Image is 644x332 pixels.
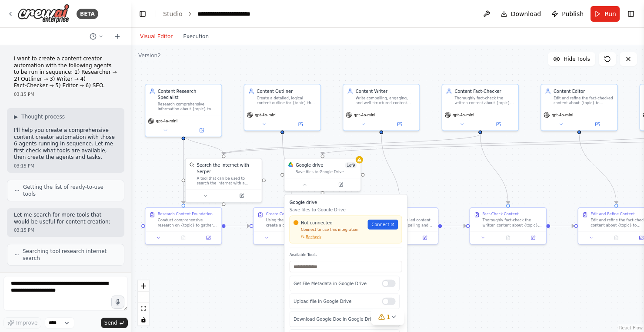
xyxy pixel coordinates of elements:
[14,127,117,161] p: I'll help you create a comprehensive content creator automation with those 6 agents running in se...
[288,162,293,167] img: Google Drive
[224,192,259,200] button: Open in side panel
[580,121,614,128] button: Open in side panel
[86,31,107,42] button: Switch to previous chat
[14,212,117,225] p: Let me search for more tools that would be useful for content creation:
[522,234,544,241] button: Open in side panel
[14,163,117,169] div: 03:15 PM
[625,8,637,20] button: Show right sidebar
[296,162,323,168] div: Google drive
[371,221,389,227] span: Connect
[552,112,574,117] span: gpt-4o-mini
[562,10,584,18] span: Publish
[184,127,219,134] button: Open in side panel
[104,319,117,326] span: Send
[477,134,511,204] g: Edge from 0d5f77bb-7d52-4700-8ebe-16710528e298 to c3c1aa15-85d9-4327-99b7-9df83de4eecc
[138,314,149,325] button: toggle interactivity
[294,298,377,304] p: Upload file in Google Drive
[266,211,309,216] div: Create Content Outline
[294,234,321,239] button: Recheck
[185,158,262,203] div: SerperDevToolSearch the internet with SerperA tool that can be used to search the internet with a...
[23,248,117,262] span: Searching tool research internet search
[14,113,65,120] button: ▶Thought process
[482,211,518,216] div: Fact-Check Content
[306,234,321,239] span: Recheck
[290,207,402,213] p: Save files to Google Drive
[548,6,587,22] button: Publish
[180,134,187,204] g: Edge from 3ce5213f-6d38-4269-9d1b-1d795373ffd5 to 6b480a8b-f943-4ea8-bdf0-abf6c0b31d56
[378,134,403,204] g: Edge from bda247b0-44b0-40b9-8bb4-9c13a8238bfb to ae8759cf-d74d-4e39-870d-2d9fa52df014
[294,280,377,286] p: Get File Metadata in Google Drive
[495,234,521,241] button: No output available
[453,112,474,117] span: gpt-4o-mini
[198,234,219,241] button: Open in side panel
[294,227,364,232] p: Connect to use this integration
[301,220,333,226] span: Not connected
[158,218,218,228] div: Conduct comprehensive research on {topic} to gather factual information, current trends, statisti...
[189,162,194,167] img: SerperDevTool
[3,317,41,329] button: Improve
[554,95,614,105] div: Edit and refine the fact-checked content about {topic} to improve clarity, flow, grammar, and ove...
[178,31,214,42] button: Execution
[345,162,357,168] span: Number of enabled actions
[382,121,417,128] button: Open in side panel
[14,113,18,120] span: ▶
[257,95,317,105] div: Create a detailed, logical content outline for {topic} that structures the research findings into...
[548,52,595,66] button: Hide Tools
[170,234,197,241] button: No output available
[550,223,574,229] g: Edge from c3c1aa15-85d9-4327-99b7-9df83de4eecc to aed24c12-525b-4d45-bb57-d1433cbbb306
[138,280,149,292] button: zoom in
[470,207,547,245] div: Fact-Check ContentThoroughly fact-check the written content about {topic} by verifying all claims...
[138,52,161,59] div: Version 2
[101,318,128,328] button: Send
[14,56,117,89] p: I want to create a content creator automation with the following agents to be run in sequence: 1)...
[541,84,618,131] div: Content EditorEdit and refine the fact-checked content about {topic} to improve clarity, flow, gr...
[279,234,305,241] button: No output available
[279,134,295,204] g: Edge from d81116ea-06e4-4800-b77b-e1e443de2335 to 27bb82b2-ab36-4692-96f6-816a5c7c5406
[220,134,483,154] g: Edge from 0d5f77bb-7d52-4700-8ebe-16710528e298 to ebe8fa75-1c0a-416c-8e80-2e423bcbfec8
[442,223,466,229] g: Edge from ae8759cf-d74d-4e39-870d-2d9fa52df014 to c3c1aa15-85d9-4327-99b7-9df83de4eecc
[16,319,37,326] span: Improve
[294,316,377,322] p: Download Google Doc in Google Drive
[283,121,318,128] button: Open in side panel
[343,84,420,131] div: Content WriterWrite compelling, engaging, and well-structured content about {topic} following the...
[110,31,124,42] button: Start a new chat
[180,134,227,154] g: Edge from 3ce5213f-6d38-4269-9d1b-1d795373ffd5 to ebe8fa75-1c0a-416c-8e80-2e423bcbfec8
[158,102,218,112] div: Research comprehensive information about {topic} to gather factual data, statistics, expert opini...
[138,292,149,303] button: zoom out
[564,56,590,62] span: Hide Tools
[619,325,643,330] a: React Flow attribution
[138,280,149,325] div: React Flow controls
[137,8,149,20] button: Hide left sidebar
[163,10,250,18] nav: breadcrumb
[371,309,404,325] button: 1
[356,95,416,105] div: Write compelling, engaging, and well-structured content about {topic} following the provided outl...
[497,6,545,22] button: Download
[354,112,376,117] span: gpt-4o-mini
[14,91,117,98] div: 03:15 PM
[21,113,65,120] span: Thought process
[356,88,416,94] div: Content Writer
[145,84,222,137] div: Content Research SpecialistResearch comprehensive information about {topic} to gather factual dat...
[361,207,439,245] div: Write ContentFollowing the detailed content outline, write compelling and engaging content about ...
[368,220,398,230] a: Connect
[296,170,357,174] div: Save files to Google Drive
[603,234,629,241] button: No output available
[591,6,620,22] button: Run
[266,218,326,228] div: Using the research findings, create a detailed and logical content outline for {topic}. Structure...
[442,84,519,131] div: Content Fact-CheckerThoroughly fact-check the written content about {topic} by verifying claims, ...
[23,184,117,197] span: Getting the list of ready-to-use tools
[482,218,542,228] div: Thoroughly fact-check the written content about {topic} by verifying all claims, statistics, quot...
[135,31,178,42] button: Visual Editor
[414,234,435,241] button: Open in side panel
[156,118,178,123] span: gpt-4o-mini
[511,10,541,18] span: Download
[604,10,616,18] span: Run
[255,112,277,117] span: gpt-4o-mini
[197,176,258,186] div: A tool that can be used to search the internet with a search_query. Supports different search typ...
[158,211,213,216] div: Research Content Foundation
[111,296,124,309] button: Click to speak your automation idea
[163,10,183,17] a: Studio
[158,88,218,100] div: Content Research Specialist
[244,84,321,131] div: Content OutlinerCreate a detailed, logical content outline for {topic} that structures the resear...
[14,227,117,233] div: 03:15 PM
